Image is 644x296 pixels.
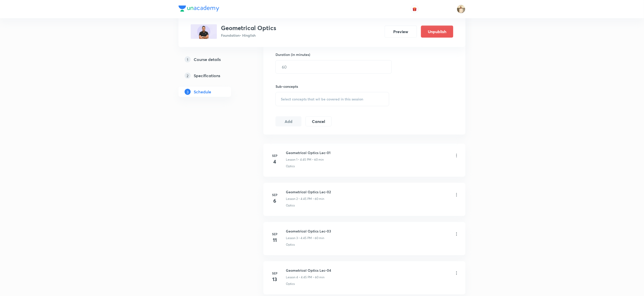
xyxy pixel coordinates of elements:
h6: Duration (in minutes) [276,52,310,57]
h6: Geometrical Optics Lec-01 [286,150,331,155]
h4: 4 [270,158,280,165]
button: Preview [385,26,417,38]
img: Company Logo [179,6,219,12]
button: Unpublish [421,26,453,38]
a: 1Course details [179,54,247,65]
img: avatar [412,7,417,11]
h6: Geometrical Optics Lec-04 [286,268,331,273]
p: 2 [185,73,191,79]
input: 60 [276,60,391,73]
p: Lesson 3 • 4:45 PM • 60 min [286,236,324,240]
p: Optics [286,164,295,168]
h5: Course details [194,56,221,62]
button: Cancel [306,116,332,126]
h6: Sep [270,232,280,236]
img: FF602577-7B91-4987-8DC4-98ED7399C761_plus.png [191,24,217,39]
h5: Schedule [194,89,211,95]
p: Optics [286,242,295,247]
a: 2Specifications [179,71,247,81]
p: Optics [286,203,295,208]
p: 1 [185,56,191,62]
h3: Geometrical Optics [221,24,276,32]
button: avatar [411,5,419,13]
h6: Sep [270,271,280,276]
h4: 11 [270,236,280,244]
h6: Geometrical Optics Lec-03 [286,228,331,234]
p: Foundation • Hinglish [221,33,276,38]
a: Company Logo [179,6,219,13]
p: Lesson 4 • 4:45 PM • 60 min [286,275,325,280]
h4: 6 [270,197,280,205]
p: Optics [286,282,295,286]
h6: Sub-concepts [276,84,389,89]
p: Lesson 1 • 4:45 PM • 60 min [286,157,324,162]
h6: Geometrical Optics Lec-02 [286,189,331,195]
h4: 13 [270,276,280,283]
h6: Sep [270,193,280,197]
button: Add [276,116,302,126]
h5: Specifications [194,73,220,79]
span: Select concepts that wil be covered in this session [281,97,363,101]
p: Lesson 2 • 4:45 PM • 60 min [286,197,324,201]
p: 3 [185,89,191,95]
img: Chandrakant Deshmukh [457,5,465,13]
h6: Sep [270,153,280,158]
